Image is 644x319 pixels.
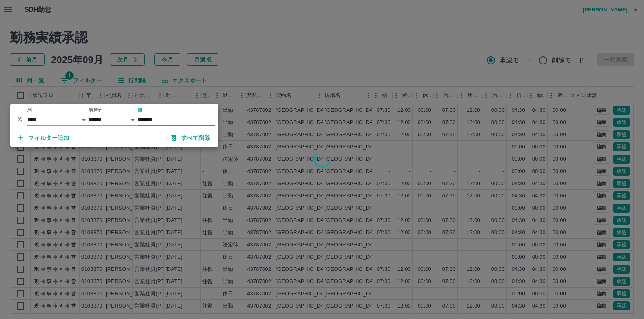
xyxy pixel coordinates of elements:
label: 演算子 [89,107,102,113]
label: 列 [27,107,32,113]
label: 値 [138,107,142,113]
button: 削除 [13,113,26,125]
button: フィルター追加 [12,131,76,145]
button: すべて削除 [165,131,217,145]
